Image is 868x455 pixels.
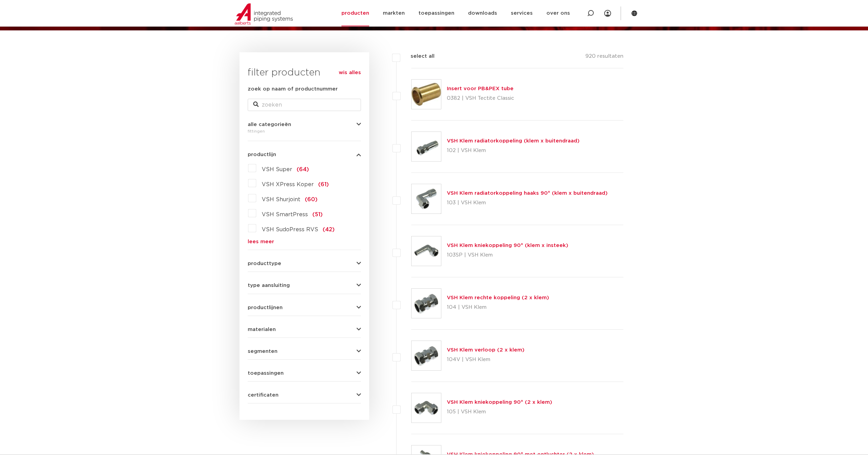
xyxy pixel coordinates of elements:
span: materialen [248,327,276,332]
a: VSH Klem kniekoppeling 90° (klem x insteek) [447,243,568,248]
p: 102 | VSH Klem [447,145,580,156]
a: VSH Klem rechte koppeling (2 x klem) [447,295,549,300]
a: lees meer [248,239,361,244]
a: VSH Klem kniekoppeling 90° (2 x klem) [447,400,552,405]
button: materialen [248,327,361,332]
input: zoeken [248,99,361,111]
button: segmenten [248,349,361,354]
img: Thumbnail for VSH Klem verloop (2 x klem) [412,341,441,370]
span: (60) [305,197,318,202]
button: toepassingen [248,371,361,376]
span: (64) [297,167,309,172]
p: 920 resultaten [585,52,623,63]
img: Thumbnail for VSH Klem rechte koppeling (2 x klem) [412,289,441,318]
span: segmenten [248,349,277,354]
p: 105 | VSH Klem [447,406,552,417]
span: VSH Shurjoint [262,197,300,202]
img: Thumbnail for VSH Klem radiatorkoppeling haaks 90° (klem x buitendraad) [412,184,441,213]
span: producttype [248,261,281,266]
img: Thumbnail for VSH Klem kniekoppeling 90° (2 x klem) [412,393,441,423]
button: producttype [248,261,361,266]
span: VSH SudoPress RVS [262,227,318,232]
a: VSH Klem radiatorkoppeling (klem x buitendraad) [447,138,580,143]
button: alle categorieën [248,122,361,127]
span: toepassingen [248,371,284,376]
p: 103SP | VSH Klem [447,250,568,261]
button: productlijnen [248,305,361,310]
h3: filter producten [248,66,361,80]
span: alle categorieën [248,122,291,127]
label: zoek op naam of productnummer [248,85,338,93]
span: (42) [323,227,335,232]
span: VSH SmartPress [262,212,308,217]
p: 0382 | VSH Tectite Classic [447,93,514,104]
button: type aansluiting [248,283,361,288]
a: VSH Klem radiatorkoppeling haaks 90° (klem x buitendraad) [447,191,608,196]
img: Thumbnail for VSH Klem radiatorkoppeling (klem x buitendraad) [412,132,441,161]
span: (61) [318,182,329,187]
span: type aansluiting [248,283,290,288]
span: certificaten [248,392,278,398]
span: productlijn [248,152,276,157]
button: productlijn [248,152,361,157]
div: fittingen [248,127,361,135]
p: 103 | VSH Klem [447,197,608,208]
a: VSH Klem verloop (2 x klem) [447,347,524,353]
button: certificaten [248,392,361,398]
span: (51) [312,212,323,217]
p: 104V | VSH Klem [447,354,524,365]
p: 104 | VSH Klem [447,302,549,313]
label: select all [400,52,435,60]
a: wis alles [339,69,361,77]
span: productlijnen [248,305,283,310]
span: VSH XPress Koper [262,182,314,187]
span: VSH Super [262,167,292,172]
img: Thumbnail for VSH Klem kniekoppeling 90° (klem x insteek) [412,236,441,266]
img: Thumbnail for Insert voor PB&PEX tube [412,80,441,109]
a: Insert voor PB&PEX tube [447,86,514,91]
